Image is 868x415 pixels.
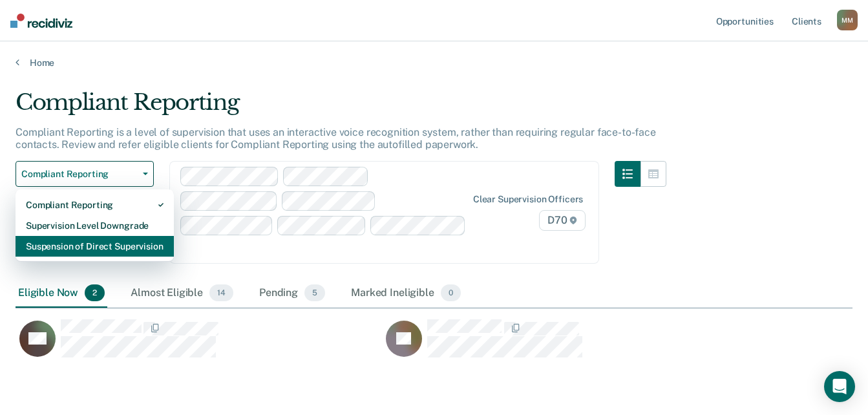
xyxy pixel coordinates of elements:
[257,279,328,308] div: Pending5
[16,89,666,126] div: Compliant Reporting
[16,319,382,370] div: CaseloadOpportunityCell-00664483
[16,57,852,69] a: Home
[824,371,855,402] div: Open Intercom Messenger
[26,195,164,215] div: Compliant Reporting
[128,279,236,308] div: Almost Eligible14
[16,279,107,308] div: Eligible Now2
[441,284,461,301] span: 0
[21,169,138,180] span: Compliant Reporting
[209,284,233,301] span: 14
[539,210,586,231] span: D70
[304,284,325,301] span: 5
[382,319,748,370] div: CaseloadOpportunityCell-00648605
[837,10,858,30] div: M M
[473,194,583,205] div: Clear supervision officers
[85,284,105,301] span: 2
[16,126,656,151] p: Compliant Reporting is a level of supervision that uses an interactive voice recognition system, ...
[26,236,164,257] div: Suspension of Direct Supervision
[837,10,858,30] button: MM
[348,279,463,308] div: Marked Ineligible0
[10,14,72,28] img: Recidiviz
[26,215,164,236] div: Supervision Level Downgrade
[16,161,154,187] button: Compliant Reporting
